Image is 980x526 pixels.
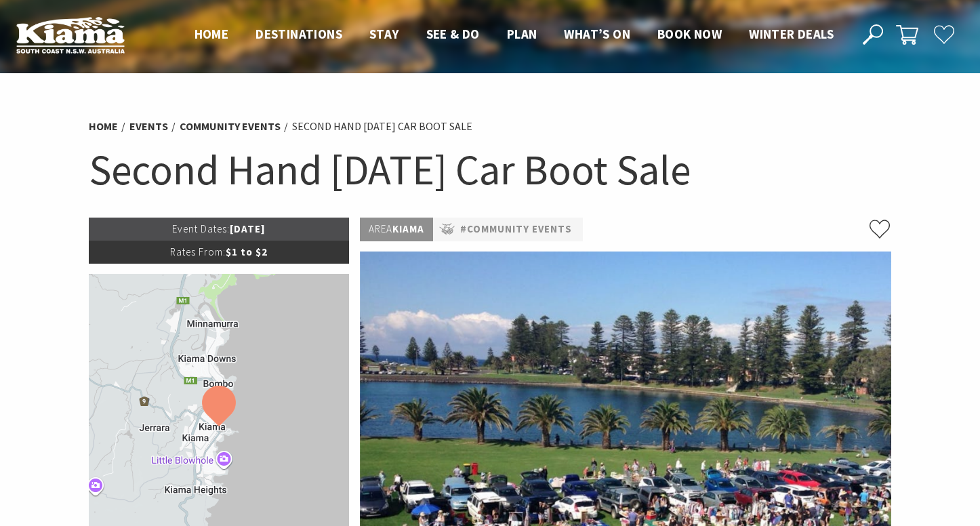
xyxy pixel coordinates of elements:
[195,26,229,42] span: Home
[749,26,834,42] span: Winter Deals
[180,119,281,134] a: Community Events
[172,222,230,235] span: Event Dates:
[369,222,392,235] span: Area
[369,26,399,42] span: Stay
[564,26,630,42] span: What’s On
[16,16,125,54] img: Kiama Logo
[89,241,349,264] p: $1 to $2
[170,245,226,258] span: Rates From:
[460,221,572,238] a: #Community Events
[89,119,118,134] a: Home
[256,26,342,42] span: Destinations
[292,118,472,136] li: Second Hand [DATE] Car Boot Sale
[360,218,433,241] p: Kiama
[89,142,891,197] h1: Second Hand [DATE] Car Boot Sale
[507,26,537,42] span: Plan
[129,119,168,134] a: Events
[426,26,480,42] span: See & Do
[181,24,847,46] nav: Main Menu
[657,26,722,42] span: Book now
[89,218,349,241] p: [DATE]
